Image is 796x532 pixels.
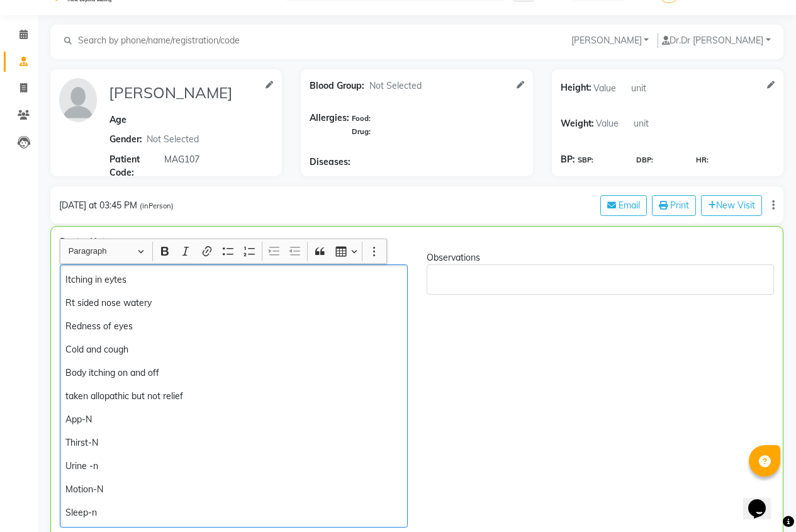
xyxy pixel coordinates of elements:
[140,201,174,210] span: (inPerson)
[427,264,775,295] div: Rich Text Editor, main
[310,79,364,93] span: Blood Group:
[670,200,689,211] span: Print
[65,273,401,286] p: Itching in eytes
[632,114,670,133] input: unit
[743,482,783,519] iframe: chat widget
[591,78,629,98] input: Value
[69,244,134,259] span: Paragraph
[652,195,696,216] button: Print
[658,33,775,48] button: Dr.Dr [PERSON_NAME]
[65,297,401,310] p: Rt sided nose watery
[578,155,593,166] span: SBP:
[60,235,774,249] div: Doctor Notes
[310,111,349,138] span: Allergies:
[65,343,401,356] p: Cold and cough
[107,78,261,107] input: Name
[701,195,762,216] button: New Visit
[561,114,594,133] span: Weight:
[59,200,86,211] span: [DATE]
[65,436,401,450] p: Thirst-N
[561,153,575,166] span: BP:
[352,114,371,123] span: Food:
[310,156,350,169] span: Diseases:
[568,33,653,48] button: [PERSON_NAME]
[60,239,386,263] div: Editor toolbar
[65,366,401,380] p: Body itching on and off
[629,78,667,98] input: unit
[65,390,401,403] p: taken allopathic but not relief
[561,78,591,98] span: Height:
[65,413,401,426] p: App-N
[427,251,775,264] div: Observations
[59,78,97,122] img: profile
[109,153,162,179] span: Patient Code:
[636,155,653,166] span: DBP:
[89,200,137,211] span: at 03:45 PM
[662,35,681,46] span: Dr.
[600,195,647,216] button: Email
[352,127,371,136] span: Drug:
[109,114,126,125] span: Age
[696,155,709,166] span: HR:
[77,33,250,48] input: Search by phone/name/registration/code
[109,133,142,146] span: Gender:
[594,114,632,133] input: Value
[65,320,401,333] p: Redness of eyes
[65,483,401,496] p: Motion-N
[63,242,150,261] button: Paragraph
[162,149,261,169] input: Patient Code
[65,506,401,519] p: Sleep-n
[65,460,401,473] p: Urine -n
[60,264,408,528] div: Rich Text Editor, main
[619,200,640,211] span: Email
